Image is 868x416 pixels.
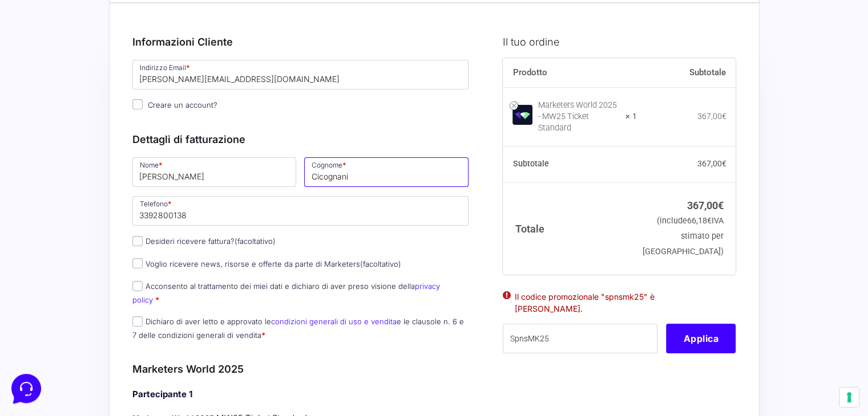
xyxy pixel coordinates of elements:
[132,34,469,50] h3: Informazioni Cliente
[697,112,726,121] bdi: 367,00
[122,141,210,150] a: Apri Centro Assistenza
[55,64,78,87] img: dark
[512,105,532,125] img: Marketers World 2025 - MW25 Ticket Standard
[707,216,712,226] span: €
[132,361,469,377] h3: Marketers World 2025
[132,316,143,327] input: Dichiaro di aver letto e approvato lecondizioni generali di uso e venditae le clausole n. 6 e 7 d...
[18,46,97,55] span: Le tue conversazioni
[132,236,143,246] input: Desideri ricevere fattura?(facoltativo)
[360,259,401,268] span: (facoltativo)
[18,141,89,150] span: Trova una risposta
[503,34,736,50] h3: Il tuo ordine
[687,216,712,226] span: 66,18
[839,388,859,407] button: Le tue preferenze relative al consenso per le tecnologie di tracciamento
[271,317,397,326] a: condizioni generali di uso e vendita
[503,324,657,353] input: Coupon
[721,112,726,121] span: €
[18,96,210,119] button: Inizia una conversazione
[26,166,187,177] input: Cerca un articolo...
[132,259,401,268] label: Voglio ricevere news, risorse e offerte da parte di Marketers
[99,327,130,337] p: Messaggi
[718,199,724,211] span: €
[74,103,168,112] span: Inizia una conversazione
[79,311,150,337] button: Messaggi
[538,100,618,134] div: Marketers World 2025 - MW25 Ticket Standard
[132,157,297,187] input: Nome *
[18,64,41,87] img: dark
[148,100,217,109] span: Creare un account?
[132,282,440,304] label: Acconsento al trattamento dei miei dati e dichiaro di aver preso visione della
[132,236,276,246] label: Desideri ricevere fattura?
[9,372,43,406] iframe: Customerly Messenger Launcher
[132,317,464,339] label: Dichiaro di aver letto e approvato le e le clausole n. 6 e 7 delle condizioni generali di vendita
[721,159,726,168] span: €
[149,311,219,337] button: Aiuto
[132,196,469,226] input: Telefono *
[132,282,440,304] a: privacy policy
[132,258,143,268] input: Voglio ricevere news, risorse e offerte da parte di Marketers(facoltativo)
[503,182,637,274] th: Totale
[503,146,637,183] th: Subtotale
[132,281,143,291] input: Acconsento al trattamento dei miei dati e dichiaro di aver preso visione dellaprivacy policy
[637,58,736,88] th: Subtotale
[176,327,192,337] p: Aiuto
[132,132,469,147] h3: Dettagli di fatturazione
[625,111,637,123] strong: × 1
[9,9,192,27] h2: Ciao da Marketers 👋
[37,64,59,87] img: dark
[515,291,724,315] li: Il codice promozionale "spnsmk25" è [PERSON_NAME].
[503,58,637,88] th: Prodotto
[34,327,54,337] p: Home
[132,99,143,109] input: Creare un account?
[304,157,469,187] input: Cognome *
[132,388,469,401] h4: Partecipante 1
[687,199,724,211] bdi: 367,00
[697,159,726,168] bdi: 367,00
[9,311,79,337] button: Home
[132,60,469,89] input: Indirizzo Email *
[666,324,736,353] button: Applica
[643,216,724,256] small: (include IVA stimato per [GEOGRAPHIC_DATA])
[235,236,276,246] span: (facoltativo)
